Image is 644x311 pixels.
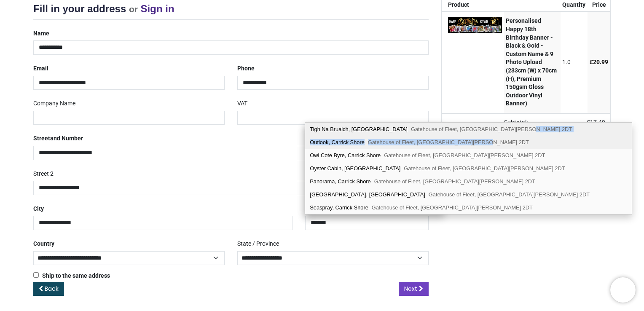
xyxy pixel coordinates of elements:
[610,277,636,303] iframe: Brevo live chat
[33,282,64,296] a: Back
[384,152,545,158] span: Gatehouse of Fleet, [GEOGRAPHIC_DATA][PERSON_NAME] 2DT
[33,62,48,76] label: Email
[33,3,126,14] span: Fill in your address
[374,178,535,185] span: Gatehouse of Fleet, [GEOGRAPHIC_DATA][PERSON_NAME] 2DT
[404,284,417,293] span: Next
[404,165,565,172] span: Gatehouse of Fleet, [GEOGRAPHIC_DATA][PERSON_NAME] 2DT
[33,272,39,278] input: Ship to the same address
[305,201,632,214] div: Seaspray, Carrick Shore
[562,58,585,67] div: 1.0
[372,204,533,211] span: Gatehouse of Fleet, [GEOGRAPHIC_DATA][PERSON_NAME] 2DT
[411,126,572,132] span: Gatehouse of Fleet, [GEOGRAPHIC_DATA][PERSON_NAME] 2DT
[448,17,502,33] img: 9n4WtqAAAABklEQVQDALTK+oMiqHqYAAAAAElFTkSuQmCC
[399,282,429,296] a: Next
[305,149,632,162] div: Owl Cote Byre, Carrick Shore
[506,17,557,107] strong: Personalised Happy 18th Birthday Banner - Black & Gold - Custom Name & 9 Photo Upload (233cm (W) ...
[590,119,605,126] span: 17.49
[305,175,632,188] div: Panorama, Carrick Shore
[237,97,247,111] label: VAT
[442,113,533,132] td: Subtotal:
[33,97,75,111] label: Company Name
[33,237,54,251] label: Country
[129,4,138,14] small: or
[33,272,110,280] label: Ship to the same address
[50,135,83,142] span: and Number
[141,3,174,14] a: Sign in
[33,167,54,181] label: Street 2
[305,188,632,201] div: [GEOGRAPHIC_DATA], [GEOGRAPHIC_DATA]
[368,139,529,145] span: Gatehouse of Fleet, [GEOGRAPHIC_DATA][PERSON_NAME] 2DT
[305,123,632,136] div: Tigh Na Bruaich, [GEOGRAPHIC_DATA]
[237,237,279,251] label: State / Province
[305,123,632,214] div: address list
[237,62,255,76] label: Phone
[45,284,59,293] span: Back
[33,27,49,41] label: Name
[33,202,44,216] label: City
[593,59,608,65] span: 20.99
[587,119,605,126] span: £
[590,59,608,65] span: £
[305,162,632,175] div: Oyster Cabin, [GEOGRAPHIC_DATA]
[33,131,83,146] label: Street
[305,136,632,149] div: Outlook, Carrick Shore
[429,191,590,198] span: Gatehouse of Fleet, [GEOGRAPHIC_DATA][PERSON_NAME] 2DT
